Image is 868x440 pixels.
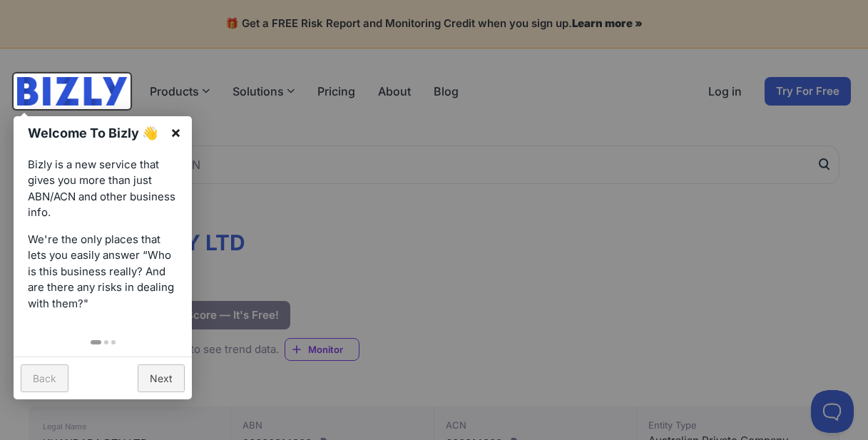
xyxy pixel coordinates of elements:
p: Bizly is a new service that gives you more than just ABN/ACN and other business info. [28,157,178,221]
a: Next [138,364,185,392]
a: × [160,116,192,148]
p: We're the only places that lets you easily answer “Who is this business really? And are there any... [28,232,178,312]
a: Back [21,364,68,392]
h1: Welcome To Bizly 👋 [28,123,163,143]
